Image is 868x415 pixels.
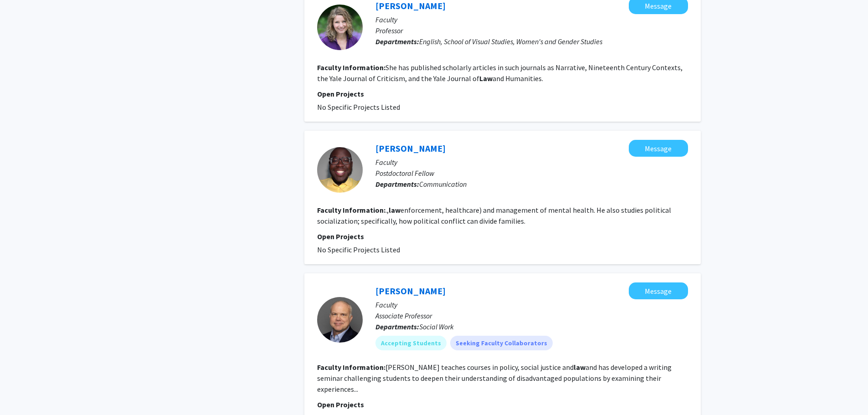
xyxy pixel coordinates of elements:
[629,140,688,157] button: Message Xavier Scruggs
[375,37,419,46] b: Departments:
[389,205,401,215] b: law
[317,363,672,394] fg-read-more: [PERSON_NAME] teaches courses in policy, social justice and and has developed a writing seminar c...
[375,285,446,297] a: [PERSON_NAME]
[375,322,419,331] b: Departments:
[479,74,493,83] b: Law
[375,299,688,310] p: Faculty
[574,363,586,372] b: law
[7,374,39,408] iframe: Chat
[317,245,400,254] span: No Specific Projects Listed
[450,336,553,350] mat-chip: Seeking Faculty Collaborators
[317,102,400,112] span: No Specific Projects Listed
[317,88,688,99] p: Open Projects
[317,205,671,225] fg-read-more: ., enforcement, healthcare) and management of mental health. He also studies political socializat...
[629,282,688,299] button: Message Clark Peters
[317,363,385,372] b: Faculty Information:
[375,310,688,321] p: Associate Professor
[419,322,454,331] span: Social Work
[317,231,688,242] p: Open Projects
[317,63,385,72] b: Faculty Information:
[317,399,688,410] p: Open Projects
[317,205,385,215] b: Faculty Information:
[317,63,683,83] fg-read-more: She has published scholarly articles in such journals as Narrative, Nineteenth Century Contexts, ...
[375,14,688,25] p: Faculty
[375,336,447,350] mat-chip: Accepting Students
[419,37,602,46] span: English, School of Visual Studies, Women's and Gender Studies
[419,179,467,189] span: Communication
[375,25,688,36] p: Professor
[375,179,419,189] b: Departments:
[375,157,688,168] p: Faculty
[375,143,446,154] a: [PERSON_NAME]
[375,168,688,179] p: Postdoctoral Fellow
